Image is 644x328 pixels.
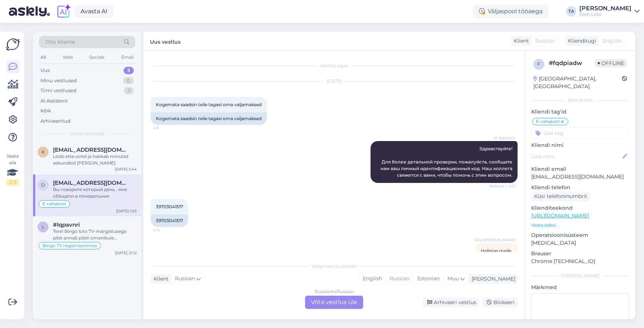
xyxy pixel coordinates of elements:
[61,53,74,62] div: Web
[579,11,632,17] div: Eesti Loto
[413,273,443,284] div: Estonian
[511,37,529,45] div: Klient
[531,250,629,257] p: Brauser
[531,257,629,265] p: Chrome [TECHNICAL_ID]
[531,97,629,104] div: Kliendi info
[56,4,71,19] img: explore-ai
[175,275,195,283] span: Russian
[579,6,640,17] a: [PERSON_NAME]Eesti Loto
[53,186,137,199] div: Вы говорите который день , мне обещали в понедельник
[123,77,134,84] div: 0
[156,204,183,209] span: 39703041517
[151,215,188,227] div: 39703041517
[473,5,548,18] div: Väljaspool tööaega
[74,5,114,18] a: Avasta AI
[595,59,627,67] span: Offline
[533,75,622,90] div: [GEOGRAPHIC_DATA], [GEOGRAPHIC_DATA]
[579,6,632,11] div: [PERSON_NAME]
[151,78,518,84] div: [DATE]
[482,298,518,307] div: Blokeeri
[565,37,596,45] div: Klienditugi
[151,275,169,283] div: Klient
[566,6,576,17] div: TA
[535,37,555,45] span: Russian
[6,153,19,186] div: Vaata siia
[386,273,413,284] div: Russian
[151,112,267,125] div: Kogemata saadsin teile tagasi oma valjamaksed
[40,107,51,115] div: Kõik
[6,179,19,186] div: 2 / 3
[70,130,104,137] span: Uued vestlused
[380,146,514,178] span: Здравствуйте! Для более детальной проверки, пожалуйста, сообщите нам ваш личный идентификационный...
[53,153,137,166] div: Lööb ette ootel ja hakkab minutist sekundeid [PERSON_NAME].
[42,244,97,248] span: Bingo TV registreerimine
[531,141,629,149] p: Kliendi nimi
[531,222,629,228] p: Vaata edasi ...
[151,62,518,69] div: Vestlus algas
[469,275,515,283] div: [PERSON_NAME]
[42,202,66,206] span: E-rahakott
[531,204,629,212] p: Klienditeekond
[53,228,137,241] div: Tere! Bingo loto TV-märgistusega pilet annab pileti omanikule võimaluse osaleda stuudiomängu kand...
[481,248,512,253] span: Helistas meile.
[40,87,76,94] div: Tiimi vestlused
[41,182,45,188] span: d
[537,61,540,67] span: f
[40,77,77,84] div: Minu vestlused
[124,67,134,74] div: 3
[531,165,629,173] p: Kliendi email
[53,221,80,228] span: #lqpavnri
[115,166,137,172] div: [DATE] 5:44
[124,87,134,94] div: 2
[53,147,129,153] span: Kuutandres8@gmail.com
[40,97,68,105] div: AI Assistent
[531,239,629,247] p: [MEDICAL_DATA]
[40,118,71,125] div: Arhiveeritud
[46,38,75,46] span: Otsi kliente
[116,208,137,214] div: [DATE] 1:03
[531,212,589,219] a: [URL][DOMAIN_NAME]
[153,227,180,233] span: 4:14
[150,36,180,46] label: Uus vestlus
[531,191,590,201] div: Küsi telefoninumbrit
[602,37,622,45] span: English
[151,263,518,270] div: Valige keel ja vastake
[156,102,262,107] span: Kogemata saadsin teile tagasi oma valjamaksed
[359,273,386,284] div: English
[423,298,479,307] div: Arhiveeri vestlus
[305,296,363,309] div: Võta vestlus üle
[6,37,20,51] img: Askly Logo
[39,53,47,62] div: All
[488,183,515,189] span: Nähtud ✓ 4:11
[531,273,629,279] div: [PERSON_NAME]
[40,67,50,74] div: Uus
[42,149,45,155] span: K
[531,231,629,239] p: Operatsioonisüsteem
[53,180,129,186] span: dmitrinem@gmail.com
[549,59,595,68] div: # fqdpiadw
[531,173,629,181] p: [EMAIL_ADDRESS][DOMAIN_NAME]
[475,237,515,243] span: Kille [PERSON_NAME]
[532,152,621,161] input: Lisa nimi
[531,284,629,291] p: Märkmed
[115,250,137,256] div: [DATE] 21:12
[531,184,629,191] p: Kliendi telefon
[531,108,629,116] p: Kliendi tag'id
[120,53,135,62] div: Email
[88,53,106,62] div: Socials
[536,119,560,124] span: E-rahakott
[42,224,44,230] span: l
[488,135,515,141] span: AI Assistent
[153,125,180,131] span: 4:11
[315,288,354,295] div: Russian to Russian
[531,127,629,138] input: Lisa tag
[447,275,459,282] span: Muu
